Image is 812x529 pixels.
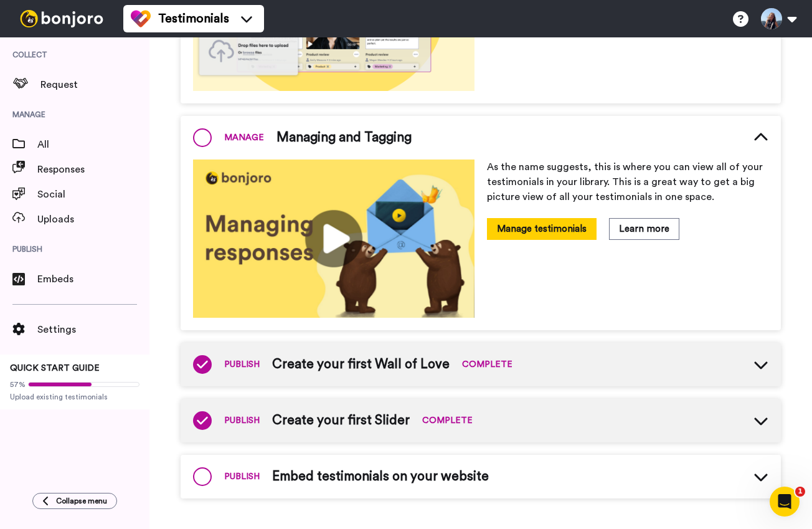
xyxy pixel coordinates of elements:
span: Collapse menu [56,496,107,506]
img: tm-color.svg [131,9,151,29]
span: COMPLETE [462,358,512,371]
span: PUBLISH [224,358,260,371]
span: Create your first Slider [272,411,410,430]
span: Uploads [37,212,149,227]
span: All [37,137,149,152]
span: Upload existing testimonials [10,392,139,402]
img: 85923e2495a58c48b8ea03c65f62c802.jpg [193,160,474,318]
button: Learn more [609,218,679,240]
span: 1 [795,487,805,497]
span: PUBLISH [224,470,260,483]
p: As the name suggests, this is where you can view all of your testimonials in your library. This i... [487,160,768,204]
button: Manage testimonials [487,218,597,240]
span: Request [40,77,149,92]
span: Social [37,187,149,202]
span: Responses [37,162,149,177]
span: Embeds [37,272,149,287]
span: Create your first Wall of Love [272,355,450,374]
span: 57% [10,379,26,389]
span: Settings [37,322,149,337]
span: MANAGE [224,131,264,144]
span: QUICK START GUIDE [10,364,100,373]
img: bj-logo-header-white.svg [15,10,108,27]
span: PUBLISH [224,414,260,427]
span: Managing and Tagging [276,128,412,147]
iframe: Intercom live chat [770,487,800,517]
span: Embed testimonials on your website [272,467,489,486]
span: COMPLETE [422,414,473,427]
span: Testimonials [158,10,229,27]
button: Collapse menu [32,493,117,509]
